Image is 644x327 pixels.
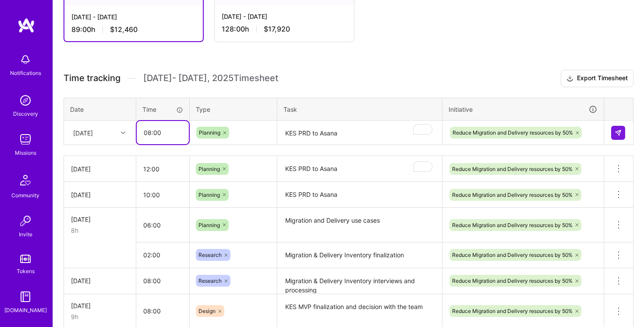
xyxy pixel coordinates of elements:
img: logo [18,18,35,33]
span: Research [198,252,222,258]
div: Initiative [449,104,598,114]
textarea: Migration and Delivery use cases [278,209,441,242]
span: Reduce Migration and Delivery resources by 50% [452,308,573,314]
img: guide book [17,288,34,306]
textarea: Migration & Delivery Inventory interviews and processing [278,269,441,293]
button: Export Timesheet [561,70,633,87]
img: tokens [20,255,31,263]
textarea: To enrich screen reader interactions, please activate Accessibility in Grammarly extension settings [278,121,441,145]
span: [DATE] - [DATE] , 2025 Timesheet [143,73,278,84]
input: HH:MM [136,183,189,206]
div: [DATE] [71,301,129,310]
textarea: KES PRD to Asana [278,183,441,207]
textarea: Migration & Delivery Inventory finalization [278,243,441,267]
textarea: To enrich screen reader interactions, please activate Accessibility in Grammarly extension settings [278,157,441,181]
span: Reduce Migration and Delivery resources by 50% [452,252,573,258]
span: Time tracking [64,73,120,84]
img: teamwork [17,131,34,148]
span: Planning [198,166,220,172]
input: HH:MM [136,157,189,181]
span: Reduce Migration and Delivery resources by 50% [452,277,573,284]
img: bell [17,51,34,68]
img: Community [15,170,36,191]
i: icon Download [566,74,573,83]
span: Reduce Migration and Delivery resources by 50% [452,192,573,198]
div: [DATE] - [DATE] [222,12,347,21]
div: null [611,126,626,140]
div: Time [142,105,183,114]
div: Tokens [17,267,35,276]
input: HH:MM [137,121,189,144]
div: Community [11,191,39,200]
div: [DATE] [71,190,129,199]
div: 9h [71,312,129,321]
th: Type [190,98,277,121]
div: Discovery [13,109,38,118]
div: [DOMAIN_NAME] [4,306,47,315]
i: icon Chevron [121,131,125,135]
div: [DATE] - [DATE] [71,12,196,21]
div: [DATE] [71,215,129,224]
input: HH:MM [136,213,189,237]
img: Invite [17,212,34,230]
div: [DATE] [71,164,129,174]
input: HH:MM [136,269,189,292]
th: Task [277,98,442,121]
span: $17,920 [264,25,290,34]
span: Reduce Migration and Delivery resources by 50% [452,166,573,172]
div: Invite [19,230,32,239]
div: 128:00 h [222,25,347,34]
span: Design [198,308,216,314]
th: Date [64,98,136,121]
div: Notifications [10,68,41,78]
span: Planning [199,129,220,136]
div: 89:00 h [71,25,196,34]
span: Research [198,277,222,284]
div: [DATE] [73,128,93,137]
input: HH:MM [136,243,189,267]
div: [DATE] [71,276,129,285]
img: Submit [615,129,622,136]
span: Reduce Migration and Delivery resources by 50% [452,222,573,228]
span: Planning [198,192,220,198]
span: Planning [198,222,220,228]
span: Reduce Migration and Delivery resources by 50% [453,129,573,136]
span: $12,460 [110,25,138,34]
img: discovery [17,92,34,109]
input: HH:MM [136,299,189,323]
div: 8h [71,226,129,235]
div: Missions [15,148,36,157]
